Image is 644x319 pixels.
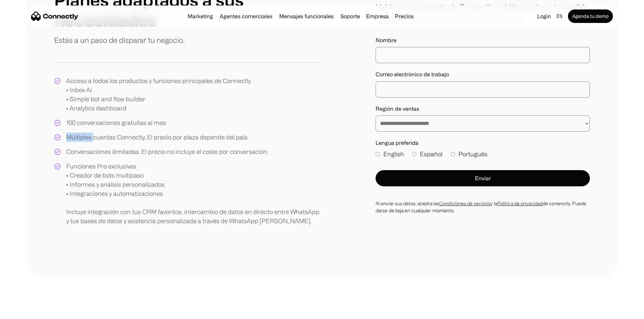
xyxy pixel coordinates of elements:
[376,140,590,146] label: Lengua preferida
[497,201,543,206] a: Política de privacidad
[14,307,41,317] ul: Language list
[366,11,389,21] div: Empresa
[66,162,322,225] div: Funciones Pro exclusivas • Creador de bots multipaso • Informes y análisis personalizados • Integ...
[556,11,563,21] div: es
[185,14,216,19] a: Marketing
[451,152,455,156] input: Português
[338,14,363,19] a: Soporte
[364,11,391,21] div: Empresa
[217,14,275,19] a: Agentes comerciales
[54,34,185,46] p: Estás a un paso de disparar tu negocio.
[412,152,416,156] input: Español
[451,150,487,159] label: Português
[568,9,613,23] a: Agenda tu demo
[376,106,590,112] label: Región de ventas
[66,76,251,113] div: Acceso a todos los productos y funciones principales de Connectly • Inbox AI • Simple bot and flo...
[376,37,590,44] label: Nombre
[277,14,336,19] a: Mensajes funcionales
[66,147,268,156] div: Conversaciones ilimitadas. El precio no incluye el coste por conversación.
[376,150,404,159] label: English
[66,118,166,127] div: 100 conversaciones gratuitas al mes
[554,11,567,21] div: es
[439,201,491,206] a: Condiciones de servicio
[376,200,590,214] div: Al enviar sus datos, acepta las y la de conenctly. Puede darse de baja en cualquier momento.
[7,307,41,317] aside: Language selected: Español
[376,170,590,186] button: Enviar
[534,11,554,21] a: Login
[412,150,443,159] label: Español
[66,133,247,142] div: Múltiples cuentas Connectly. El precio por plaza depende del país
[392,14,416,19] a: Precios
[376,71,590,78] label: Correo electrónico de trabajo
[31,11,78,21] a: home
[376,152,380,156] input: English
